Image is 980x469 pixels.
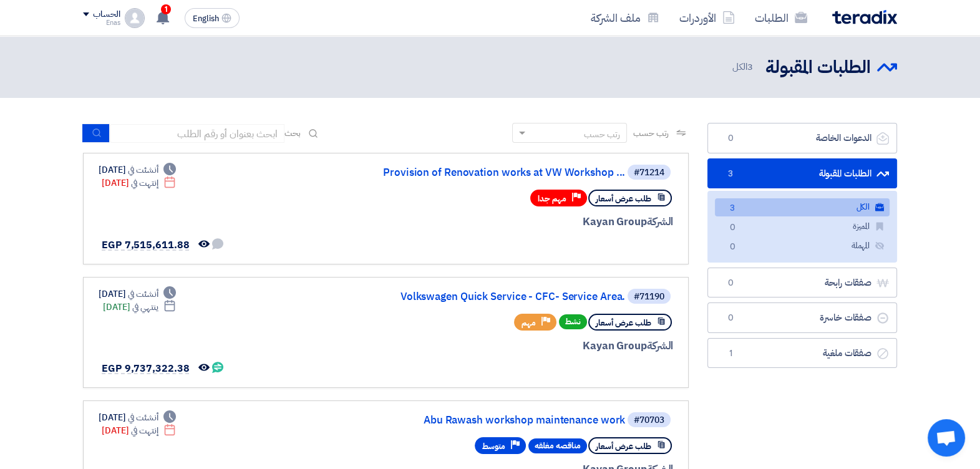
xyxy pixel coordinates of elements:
[376,415,625,426] a: Abu Rawash workshop maintenance work
[93,9,120,20] div: الحساب
[723,277,738,289] span: 0
[128,288,158,301] span: أنشئت في
[596,440,651,452] span: طلب عرض أسعار
[723,168,738,180] span: 3
[633,127,669,140] span: رتب حسب
[707,123,897,153] a: الدعوات الخاصة0
[715,198,890,216] a: الكل
[482,440,505,452] span: متوسط
[131,176,158,190] span: إنتهت في
[765,56,871,80] h2: الطلبات المقبولة
[832,10,897,24] img: Teradix logo
[584,128,620,141] div: رتب حسب
[745,3,817,32] a: الطلبات
[559,314,587,329] span: نشط
[634,168,664,177] div: #71214
[132,301,158,314] span: ينتهي في
[538,193,566,205] span: مهم جدا
[373,338,673,354] div: Kayan Group
[669,3,745,32] a: الأوردرات
[102,176,176,190] div: [DATE]
[747,60,753,74] span: 3
[128,411,158,424] span: أنشئت في
[732,60,755,74] span: الكل
[725,221,740,234] span: 0
[707,268,897,298] a: صفقات رابحة0
[131,424,158,437] span: إنتهت في
[99,163,176,176] div: [DATE]
[373,214,673,230] div: Kayan Group
[596,317,651,329] span: طلب عرض أسعار
[723,347,738,360] span: 1
[634,416,664,425] div: #70703
[715,237,890,255] a: المهملة
[634,293,664,301] div: #71190
[193,14,219,23] span: English
[284,127,301,140] span: بحث
[110,124,284,143] input: ابحث بعنوان أو رقم الطلب
[528,438,587,453] span: مناقصه مغلقه
[707,158,897,189] a: الطلبات المقبولة3
[581,3,669,32] a: ملف الشركة
[102,424,176,437] div: [DATE]
[647,338,674,354] span: الشركة
[715,218,890,236] a: المميزة
[376,167,625,178] a: Provision of Renovation works at VW Workshop ...
[128,163,158,176] span: أنشئت في
[99,288,176,301] div: [DATE]
[125,8,145,28] img: profile_test.png
[185,8,240,28] button: English
[707,302,897,333] a: صفقات خاسرة0
[99,411,176,424] div: [DATE]
[725,241,740,254] span: 0
[928,419,965,457] div: Open chat
[83,19,120,26] div: Enas
[103,301,176,314] div: [DATE]
[723,132,738,145] span: 0
[522,317,536,329] span: مهم
[102,238,189,253] span: EGP 7,515,611.88
[161,4,171,14] span: 1
[723,312,738,324] span: 0
[707,338,897,369] a: صفقات ملغية1
[725,202,740,215] span: 3
[376,291,625,302] a: Volkswagen Quick Service - CFC- Service Area.
[647,214,674,230] span: الشركة
[596,193,651,205] span: طلب عرض أسعار
[102,361,189,376] span: EGP 9,737,322.38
